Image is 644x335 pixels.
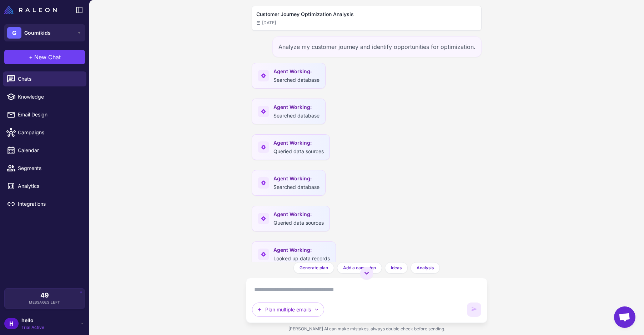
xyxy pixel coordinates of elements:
span: Agent Working: [273,103,320,111]
a: Calendar [3,143,86,158]
a: Knowledge [3,89,86,104]
div: G [7,27,21,39]
button: Add a campaign [337,262,382,274]
h2: Customer Journey Optimization Analysis [256,10,477,18]
a: Email Design [3,107,86,122]
span: + [29,53,33,61]
span: Searched database [273,77,320,83]
span: Searched database [273,184,320,190]
button: +New Chat [4,50,85,64]
a: Integrations [3,196,86,211]
span: Generate plan [300,265,328,271]
button: GGoumikids [4,24,85,41]
span: Agent Working: [273,67,320,75]
div: Analyze my customer journey and identify opportunities for optimization. [272,36,482,57]
span: Calendar [18,146,81,154]
span: New Chat [34,53,61,61]
a: Segments [3,161,86,176]
span: Looked up data records [273,255,330,261]
span: Queried data sources [273,148,324,154]
span: Segments [18,164,81,172]
a: Raleon Logo [4,6,60,14]
button: Ideas [385,262,408,274]
span: Integrations [18,200,81,208]
div: [PERSON_NAME] AI can make mistakes, always double check before sending. [246,323,488,335]
span: Ideas [391,265,402,271]
span: Messages Left [29,300,60,305]
a: Analytics [3,179,86,194]
span: hello [21,316,44,324]
span: Email Design [18,111,81,119]
span: Trial Active [21,324,44,331]
span: 49 [40,292,49,299]
button: Analysis [411,262,440,274]
span: [DATE] [256,20,276,26]
span: Campaigns [18,129,81,136]
span: Goumikids [24,29,51,37]
span: Searched database [273,112,320,119]
div: H [4,318,19,329]
span: Agent Working: [273,246,330,254]
div: Open chat [614,306,635,328]
span: Analytics [18,182,81,190]
span: Agent Working: [273,175,320,182]
span: Agent Working: [273,139,324,147]
span: Knowledge [18,93,81,101]
span: Chats [18,75,81,83]
button: Plan multiple emails [252,302,324,317]
button: Generate plan [293,262,334,274]
span: Agent Working: [273,210,324,218]
a: Campaigns [3,125,86,140]
a: Chats [3,71,86,86]
img: Raleon Logo [4,6,57,14]
span: Add a campaign [343,265,376,271]
span: Analysis [417,265,434,271]
span: Queried data sources [273,220,324,226]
